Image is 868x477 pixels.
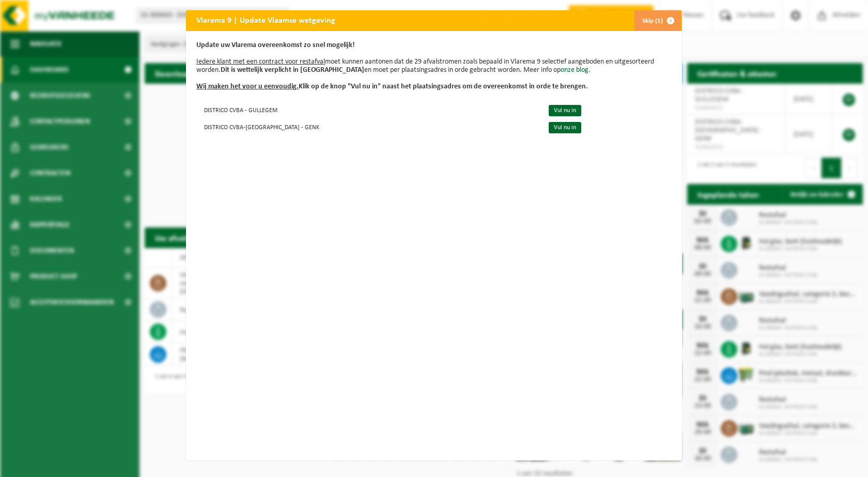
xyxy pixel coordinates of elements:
[196,41,355,49] b: Update uw Vlarema overeenkomst zo snel mogelijk!
[196,118,540,135] td: DISTRICO CVBA-[GEOGRAPHIC_DATA] - GENK
[196,83,588,90] b: Klik op de knop "Vul nu in" naast het plaatsingsadres om de overeenkomst in orde te brengen.
[634,10,681,31] button: Skip (1)
[196,58,325,66] u: Iedere klant met een contract voor restafval
[186,10,346,30] h2: Vlarema 9 | Update Vlaamse wetgeving
[549,105,581,116] a: Vul nu in
[221,66,364,74] b: Dit is wettelijk verplicht in [GEOGRAPHIC_DATA]
[549,122,581,133] a: Vul nu in
[196,101,540,118] td: DISTRICO CVBA - GULLEGEM
[561,66,591,74] a: onze blog.
[196,41,672,91] p: moet kunnen aantonen dat de 29 afvalstromen zoals bepaald in Vlarema 9 selectief aangeboden en ui...
[196,83,299,90] u: Wij maken het voor u eenvoudig.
